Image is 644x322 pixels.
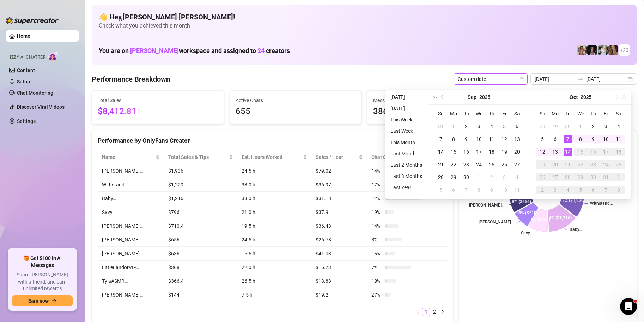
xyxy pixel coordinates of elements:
button: Choose a month [570,90,578,104]
li: Last Month [388,149,425,158]
div: 29 [449,173,458,181]
div: 25 [487,160,496,169]
div: 10 [500,186,509,194]
h1: You are on workspace and assigned to creators [99,47,290,55]
td: 2025-09-02 [460,120,473,133]
td: 2025-10-01 [473,171,485,184]
td: 2025-10-03 [600,120,612,133]
div: 19 [538,160,547,169]
a: Settings [17,118,36,124]
div: 18 [614,148,623,156]
td: 2025-09-26 [498,158,511,171]
td: 2025-10-20 [549,158,561,171]
td: 2025-09-28 [536,120,549,133]
div: 24 [602,160,610,169]
span: right [441,310,445,314]
div: 7 [437,135,445,143]
td: 39.0 h [237,192,311,205]
div: 31 [437,122,445,131]
td: [PERSON_NAME]… [98,164,164,178]
div: 4 [614,122,623,131]
div: 6 [589,186,597,194]
text: Baby… [570,227,582,232]
div: 15 [576,148,585,156]
th: We [473,107,485,120]
li: Last Year [388,183,425,192]
div: 16 [589,148,597,156]
td: $36.43 [311,219,367,233]
div: 8 [475,186,483,194]
th: Th [587,107,600,120]
div: 3 [500,173,509,181]
td: 2025-10-17 [600,145,612,158]
div: 17 [602,148,610,156]
td: 2025-10-06 [549,133,561,145]
td: $656 [164,233,237,247]
div: 26 [500,160,509,169]
button: right [439,308,447,316]
td: 2025-10-10 [600,133,612,145]
li: This Month [388,138,425,147]
td: 2025-09-24 [473,158,485,171]
td: 2025-10-08 [574,133,587,145]
td: 2025-11-02 [536,184,549,196]
span: Check what you achieved this month [99,22,630,30]
td: 2025-10-02 [485,171,498,184]
th: Chat Conversion [367,150,447,164]
text: Withstand… [590,201,613,206]
td: $36.97 [311,178,367,192]
td: 2025-09-05 [498,120,511,133]
div: 29 [551,122,559,131]
span: $8,412.81 [98,105,218,118]
div: 17 [475,148,483,156]
div: 3 [551,186,559,194]
div: 30 [462,173,470,181]
span: + 20 [620,46,628,54]
td: 2025-10-22 [574,158,587,171]
li: 1 [422,308,430,316]
td: $636 [164,247,237,261]
div: 20 [513,148,521,156]
td: 2025-10-03 [498,171,511,184]
td: $26.78 [311,233,367,247]
td: $1,216 [164,192,237,205]
td: $366.4 [164,274,237,288]
th: Fr [498,107,511,120]
td: 22.0 h [237,261,311,274]
div: 7 [462,186,470,194]
td: 2025-10-07 [561,133,574,145]
div: 28 [437,173,445,181]
img: AI Chatter [48,51,59,61]
td: 2025-10-31 [600,171,612,184]
span: Active Chats [236,96,356,104]
td: 2025-09-19 [498,145,511,158]
td: 2025-10-12 [536,145,549,158]
td: $710.4 [164,219,237,233]
span: 16 % [371,250,383,257]
iframe: Intercom live chat [620,298,637,315]
text: [PERSON_NAME]… [479,220,514,225]
span: 7 % [371,263,383,271]
span: Total Sales & Tips [168,153,227,161]
span: Izzy AI Chatter [10,54,45,61]
td: $37.9 [311,205,367,219]
td: 2025-11-05 [574,184,587,196]
th: Mo [447,107,460,120]
td: 2025-10-15 [574,145,587,158]
div: 12 [538,148,547,156]
td: 2025-10-06 [447,184,460,196]
td: $41.03 [311,247,367,261]
th: Su [536,107,549,120]
td: 24.5 h [237,233,311,247]
td: 2025-10-25 [612,158,625,171]
span: 655 [236,105,356,118]
text: Savy… [521,231,533,235]
div: 28 [538,122,547,131]
div: 1 [614,173,623,181]
td: 2025-10-05 [536,133,549,145]
div: 24 [475,160,483,169]
td: $368 [164,261,237,274]
td: 2025-09-09 [460,133,473,145]
td: 2025-09-28 [435,171,447,184]
button: Choose a month [468,90,477,104]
